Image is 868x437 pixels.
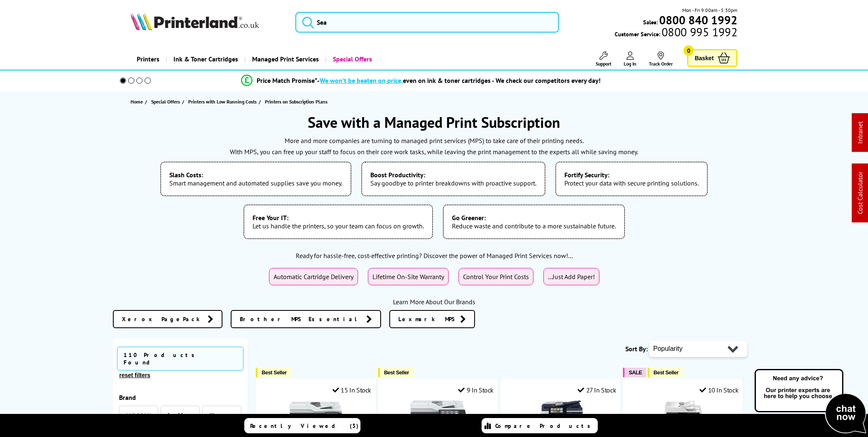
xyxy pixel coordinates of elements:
b: Free Your IT: [253,214,424,222]
span: Brother MPS Essential [240,315,362,323]
a: Recently Viewed (3) [244,418,360,433]
span: Sort By: [625,345,648,353]
div: 9 In Stock [458,386,494,394]
button: Best Seller [648,368,683,377]
li: Protect your data with secure printing solutions. [555,162,708,196]
div: Ready for hassle-free, cost-effective printing? Discover the power of Managed Print Services now!... [113,251,756,260]
div: 27 In Stock [578,386,616,394]
a: 0800 840 1992 [658,16,737,24]
a: Ink & Toner Cartridges [166,49,244,70]
b: 0800 840 1992 [659,12,737,28]
div: Learn More About Our Brands [113,298,756,306]
b: Boost Productivity: [370,171,536,179]
span: Price Match Promise* [257,76,317,85]
span: Printers on Subscription Plans [265,99,328,105]
span: Support [596,61,611,67]
span: SALE [629,369,642,376]
li: Smart management and automated supplies save you money. [160,162,351,196]
a: Printers [131,49,166,70]
span: Automatic Cartridge Delivery [274,273,353,281]
button: Brother [165,410,195,421]
button: Best Seller [256,368,291,377]
span: Best Seller [653,369,678,376]
button: SALE [623,368,646,377]
a: Lexmark MPS [389,310,475,328]
span: Ink & Toner Cartridges [173,49,238,70]
a: Log In [624,52,636,67]
button: reset filters [117,371,153,379]
span: Sales: [643,18,658,26]
span: Lifetime On-Site Warranty [372,273,444,281]
a: Xerox PagePack [113,310,222,328]
span: We won’t be beaten on price, [320,76,403,85]
span: Printers with Low Running Costs [188,97,257,106]
img: Printerland Logo [131,12,259,31]
div: 10 In Stock [700,386,738,394]
button: Xerox [124,410,153,421]
img: Lexmark [209,414,234,418]
span: Compare Products [495,422,595,430]
span: Best Seller [384,369,409,376]
button: Best Seller [378,368,413,377]
span: 0800 995 1992 [660,28,737,36]
img: Xerox [126,413,151,419]
a: Support [596,52,611,67]
a: Intranet [856,122,864,144]
button: Lexmark [207,410,236,421]
span: 110 Products Found [117,347,244,371]
li: Say goodbye to printer breakdowns with proactive support. [361,162,545,196]
a: Track Order [649,52,673,67]
h1: Save with a Managed Print Subscription [113,113,756,132]
b: Fortify Security: [564,171,699,179]
b: Slash Costs: [169,171,342,179]
img: Brother [168,413,192,418]
span: Customer Service: [615,28,737,38]
li: Reduce waste and contribute to a more sustainable future. [443,204,625,239]
li: Let us handle the printers, so your team can focus on growth. [243,204,433,239]
input: Sea [295,12,559,33]
span: Special Offers [151,97,180,106]
a: Printers with Low Running Costs [188,97,259,106]
img: Open Live Chat window [753,368,868,435]
a: Special Offers [151,97,182,106]
span: Control Your Print Costs [463,273,529,281]
span: Log In [624,61,636,67]
a: Managed Print Services [244,49,325,70]
span: Best Seller [262,369,287,376]
p: With MPS, you can free up your staff to focus on their core work tasks, while leaving the print m... [113,146,756,157]
div: - even on ink & toner cartridges - We check our competitors every day! [317,76,601,85]
span: Recently Viewed (3) [250,422,359,430]
div: Brand [119,393,242,402]
a: Home [131,97,145,106]
p: More and more companies are turning to managed print services (MPS) to take care of their printin... [113,135,756,146]
a: Basket 0 [687,49,737,67]
a: Compare Products [482,418,598,433]
span: Mon - Fri 9:00am - 5:30pm [682,6,737,14]
span: 0 [683,45,694,56]
span: Lexmark MPS [398,315,456,323]
a: Brother MPS Essential [231,310,381,328]
div: 15 In Stock [332,386,371,394]
b: Go Greener: [452,214,616,222]
a: Cost Calculator [856,172,864,214]
span: Xerox PagePack [122,315,204,323]
a: Special Offers [325,49,378,70]
span: ...Just Add Paper! [548,273,595,281]
span: Basket [695,52,714,63]
li: modal_Promise [109,73,734,88]
a: Printerland Logo [131,12,285,32]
